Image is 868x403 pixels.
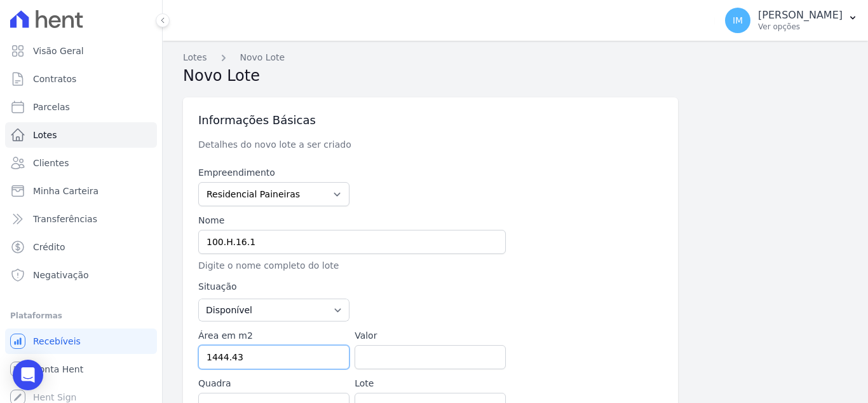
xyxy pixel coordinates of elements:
[5,206,157,232] a: Transferências
[355,329,506,343] label: Valor
[198,138,625,151] p: Detalhes do novo lote a ser criado
[5,178,157,204] a: Minha Carteira
[33,213,97,225] span: Transferências
[33,241,65,253] span: Crédito
[5,94,157,120] a: Parcelas
[183,51,207,64] a: Lotes
[33,101,70,113] span: Parcelas
[33,185,98,197] span: Minha Carteira
[5,329,157,354] a: Recebíveis
[715,3,868,38] button: IM [PERSON_NAME] Ver opções
[33,363,83,376] span: Conta Hent
[733,16,743,25] span: IM
[355,377,506,390] label: Lote
[10,308,152,323] div: Plataformas
[5,262,157,288] a: Negativação
[198,214,506,227] label: Nome
[5,150,157,176] a: Clientes
[5,66,157,92] a: Contratos
[5,38,157,64] a: Visão Geral
[33,73,76,85] span: Contratos
[198,329,349,343] label: Área em m2
[13,360,43,390] div: Open Intercom Messenger
[183,64,848,87] h2: Novo Lote
[33,335,81,348] span: Recebíveis
[5,122,157,148] a: Lotes
[33,45,84,57] span: Visão Geral
[5,357,157,382] a: Conta Hent
[198,166,349,180] label: Empreendimento
[198,113,663,128] h3: Informações Básicas
[33,129,57,141] span: Lotes
[758,22,843,32] p: Ver opções
[33,157,69,169] span: Clientes
[5,234,157,260] a: Crédito
[240,51,285,64] a: Novo Lote
[33,269,89,281] span: Negativação
[198,377,349,390] label: Quadra
[198,280,349,293] label: Situação
[183,51,848,64] nav: Breadcrumb
[758,9,843,22] p: [PERSON_NAME]
[198,259,506,272] p: Digite o nome completo do lote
